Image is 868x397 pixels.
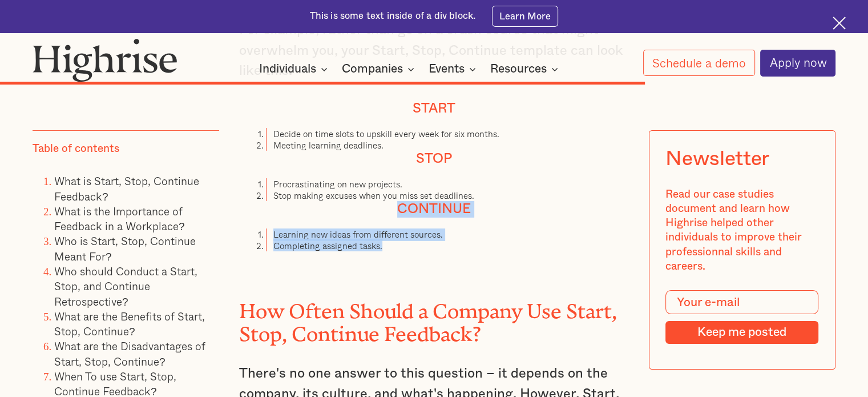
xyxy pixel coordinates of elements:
a: What are the Benefits of Start, Stop, Continue? [54,308,205,339]
div: Newsletter [666,147,769,171]
h4: Continue [239,201,629,218]
div: Resources [490,62,562,76]
a: What is Start, Stop, Continue Feedback? [54,173,199,204]
h2: How Often Should a Company Use Start, Stop, Continue Feedback? [239,295,629,341]
div: This is some text inside of a div block. [310,10,476,23]
a: What is the Importance of Feedback in a Workplace? [54,203,185,234]
li: Learning new ideas from different sources. [266,228,629,240]
a: What are the Disadvantages of Start, Stop, Continue? [54,338,205,369]
div: Companies [342,62,403,76]
li: Procrastinating on new projects. [266,178,629,190]
div: Read our case studies document and learn how Highrise helped other individuals to improve their p... [666,187,819,274]
img: Cross icon [833,17,846,30]
div: Table of contents [33,142,119,156]
li: Decide on time slots to upskill every week for six months. [266,128,629,139]
div: Events [429,62,465,76]
img: Highrise logo [33,38,177,82]
div: Individuals [259,62,316,76]
a: Schedule a demo [643,50,755,76]
div: Events [429,62,479,76]
input: Your e-mail [666,290,819,315]
li: Stop making excuses when you miss set deadlines. [266,190,629,201]
li: Meeting learning deadlines. [266,139,629,151]
input: Keep me posted [666,321,819,344]
div: Individuals [259,62,331,76]
div: Resources [490,62,547,76]
form: Modal Form [666,290,819,344]
h4: Stop [239,151,629,167]
a: Apply now [760,50,835,77]
h4: Start [239,101,629,117]
a: Who is Start, Stop, Continue Meant For? [54,232,196,264]
li: Completing assigned tasks. [266,240,629,251]
div: Companies [342,62,418,76]
a: Learn More [492,6,559,26]
a: Who should Conduct a Start, Stop, and Continue Retrospective? [54,263,197,310]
